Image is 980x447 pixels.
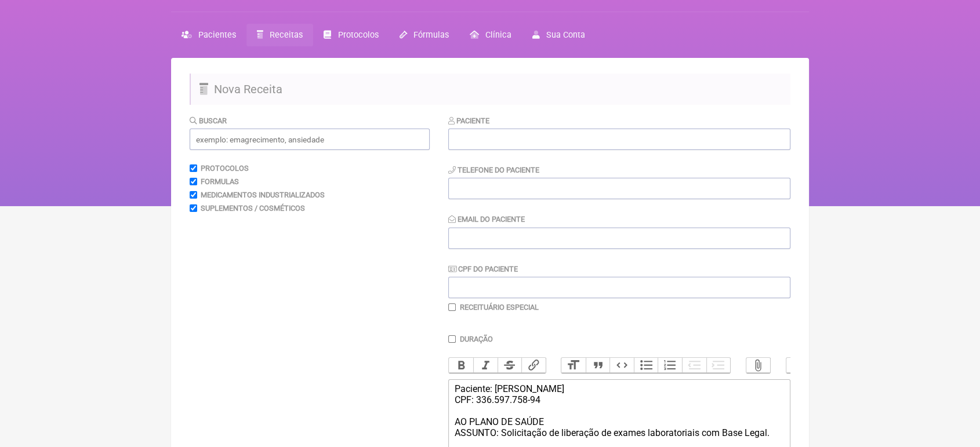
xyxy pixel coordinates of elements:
[201,164,249,173] label: Protocolos
[658,358,682,373] button: Numbers
[338,30,379,40] span: Protocolos
[270,30,303,40] span: Receitas
[448,116,489,125] label: Paciente
[485,30,511,40] span: Clínica
[459,24,522,46] a: Clínica
[448,215,525,223] label: Email do Paciente
[246,24,313,46] a: Receitas
[786,358,811,373] button: Undo
[473,358,498,373] button: Italic
[413,30,449,40] span: Fórmulas
[389,24,459,46] a: Fórmulas
[522,24,596,46] a: Sua Conta
[448,166,539,174] label: Telefone do Paciente
[460,303,539,312] label: Receituário Especial
[313,24,389,46] a: Protocolos
[609,358,634,373] button: Code
[190,129,430,150] input: exemplo: emagrecimento, ansiedade
[448,265,518,273] label: CPF do Paciente
[201,177,239,186] label: Formulas
[171,24,246,46] a: Pacientes
[498,358,522,373] button: Strikethrough
[460,335,493,343] label: Duração
[706,358,731,373] button: Increase Level
[521,358,546,373] button: Link
[190,116,227,125] label: Buscar
[546,30,585,40] span: Sua Conta
[586,358,610,373] button: Quote
[634,358,658,373] button: Bullets
[682,358,706,373] button: Decrease Level
[746,358,771,373] button: Attach Files
[198,30,236,40] span: Pacientes
[561,358,586,373] button: Heading
[449,358,473,373] button: Bold
[190,74,790,105] h2: Nova Receita
[201,190,325,199] label: Medicamentos Industrializados
[201,204,305,212] label: Suplementos / Cosméticos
